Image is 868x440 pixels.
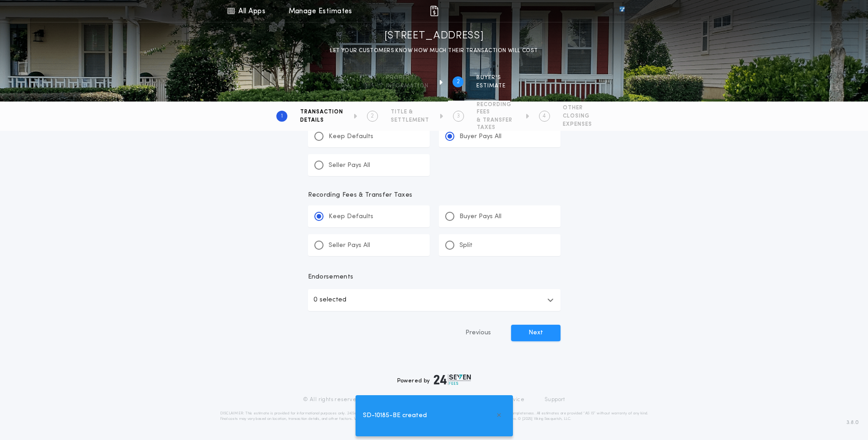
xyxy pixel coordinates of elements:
button: 0 selected [308,289,561,311]
p: LET YOUR CUSTOMERS KNOW HOW MUCH THEIR TRANSACTION WILL COST [330,46,538,55]
span: DETAILS [300,117,343,124]
h2: 4 [543,113,546,120]
h2: 1 [281,113,283,120]
span: information [386,82,429,90]
p: Buyer Pays All [459,212,501,221]
span: SETTLEMENT [391,117,429,124]
p: Seller Pays All [329,241,370,250]
img: logo [434,374,471,385]
button: Next [511,325,561,341]
span: RECORDING FEES [477,101,515,116]
span: TITLE & [391,108,429,116]
span: BUYER'S [476,74,506,81]
span: CLOSING [563,113,592,120]
span: & TRANSFER TAXES [477,117,515,131]
h2: 2 [371,113,374,120]
h2: 2 [457,78,460,86]
span: Property [386,74,429,81]
h2: 3 [457,113,460,120]
p: Keep Defaults [329,132,373,141]
img: vs-icon [603,6,641,16]
button: Previous [447,325,509,341]
span: EXPENSES [563,121,592,128]
p: Split [459,241,473,250]
p: Buyer Pays All [459,132,501,141]
p: Seller Pays All [329,161,370,170]
img: img [429,5,440,16]
div: Powered by [397,374,471,385]
p: Recording Fees & Transfer Taxes [308,191,561,200]
span: OTHER [563,104,592,112]
h1: [STREET_ADDRESS] [384,29,484,43]
p: 0 selected [313,295,346,306]
span: ESTIMATE [476,82,506,90]
span: SD-10185-BE created [363,411,427,421]
p: Keep Defaults [329,212,373,221]
span: TRANSACTION [300,108,343,116]
p: Endorsements [308,273,561,282]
